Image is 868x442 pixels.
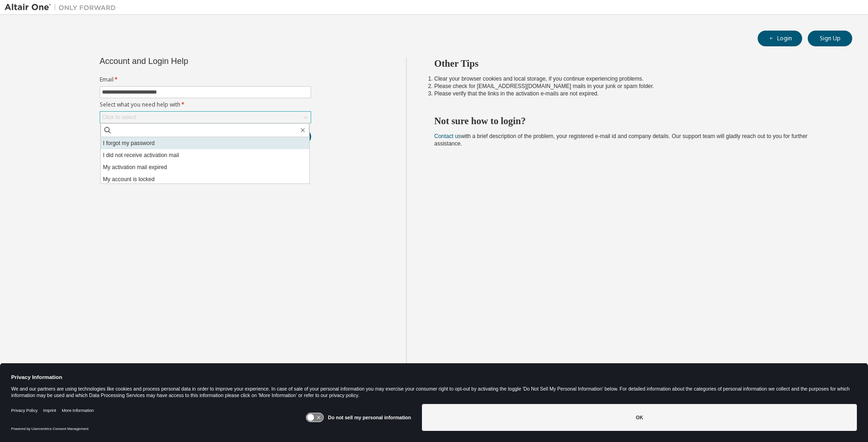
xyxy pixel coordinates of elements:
h2: Other Tips [434,57,836,69]
li: Please verify that the links in the activation e-mails are not expired. [434,90,836,97]
label: Email [100,76,311,83]
div: Click to select [100,112,311,123]
li: Clear your browser cookies and local storage, if you continue experiencing problems. [434,75,836,82]
span: with a brief description of the problem, your registered e-mail id and company details. Our suppo... [434,133,808,147]
li: Please check for [EMAIL_ADDRESS][DOMAIN_NAME] mails in your junk or spam folder. [434,82,836,90]
div: Click to select [102,114,136,121]
img: Altair One [5,3,121,12]
h2: Not sure how to login? [434,115,836,127]
button: Sign Up [808,31,852,46]
div: Account and Login Help [100,57,269,65]
label: Select what you need help with [100,101,311,108]
li: I forgot my password [101,137,309,149]
a: Contact us [434,133,461,139]
button: Login [758,31,802,46]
